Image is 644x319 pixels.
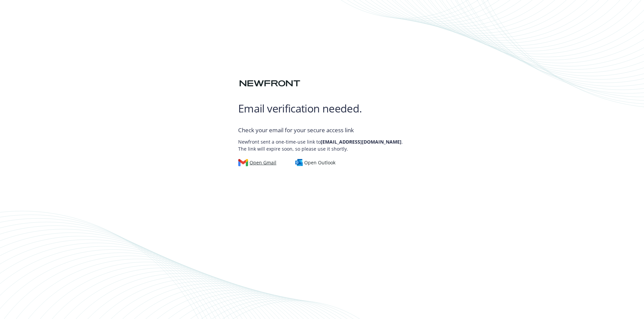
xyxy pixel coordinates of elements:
[238,102,406,115] h1: Email verification needed.
[295,159,341,166] a: Open Outlook
[238,126,406,135] div: Check your email for your secure access link
[295,159,303,166] img: outlook-logo.svg
[321,139,401,145] b: [EMAIL_ADDRESS][DOMAIN_NAME]
[238,159,276,166] div: Open Gmail
[295,159,336,166] div: Open Outlook
[238,135,406,152] p: Newfront sent a one-time-use link to . The link will expire soon, so please use it shortly.
[238,159,282,166] a: Open Gmail
[238,78,302,89] img: Newfront logo
[238,159,248,166] img: gmail-logo.svg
